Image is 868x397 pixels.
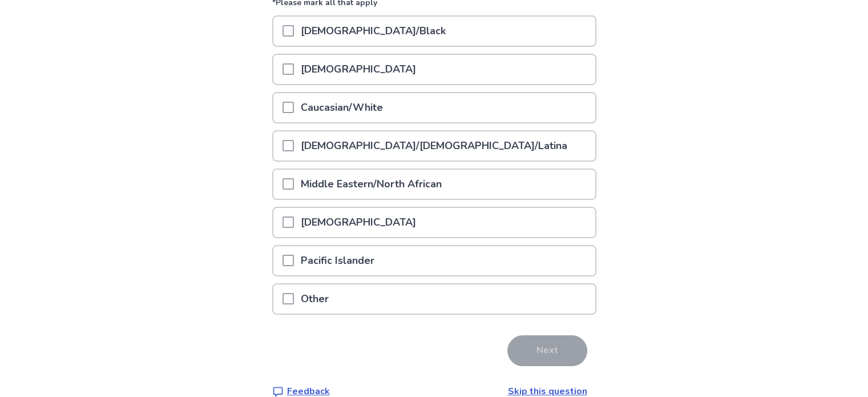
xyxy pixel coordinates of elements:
[294,170,449,199] p: Middle Eastern/North African
[294,246,381,275] p: Pacific Islander
[507,335,587,366] button: Next
[294,208,423,237] p: [DEMOGRAPHIC_DATA]
[294,131,574,161] p: [DEMOGRAPHIC_DATA]/[DEMOGRAPHIC_DATA]/Latina
[294,17,453,46] p: [DEMOGRAPHIC_DATA]/Black
[294,284,336,314] p: Other
[294,93,390,122] p: Caucasian/White
[294,55,423,84] p: [DEMOGRAPHIC_DATA]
